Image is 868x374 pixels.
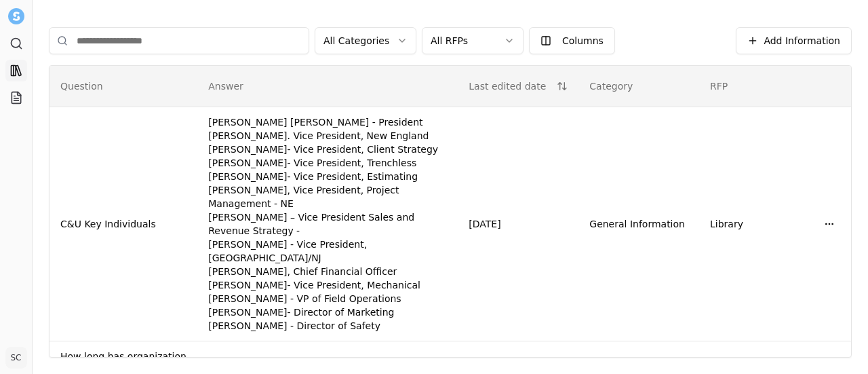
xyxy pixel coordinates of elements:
td: C&U Key Individuals [50,107,197,341]
a: Library [5,60,27,81]
a: Search [5,33,27,54]
a: Projects [5,87,27,109]
span: [PERSON_NAME] [PERSON_NAME] - President [PERSON_NAME]. Vice President, New England [PERSON_NAME]-... [208,117,438,331]
button: Add Information [736,27,852,54]
th: Question [50,66,197,107]
th: Answer [197,66,458,107]
span: Columns [562,34,604,48]
span: Add Information [764,34,840,48]
td: General Information [578,107,699,341]
button: Last edited date [469,74,568,98]
th: RFP [699,66,808,107]
td: [DATE] [458,107,578,341]
img: Settle [8,8,24,24]
button: SC [5,347,27,369]
td: Library [699,107,808,341]
th: Category [578,66,699,107]
button: Settle [5,5,27,27]
button: Columns [529,27,615,54]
